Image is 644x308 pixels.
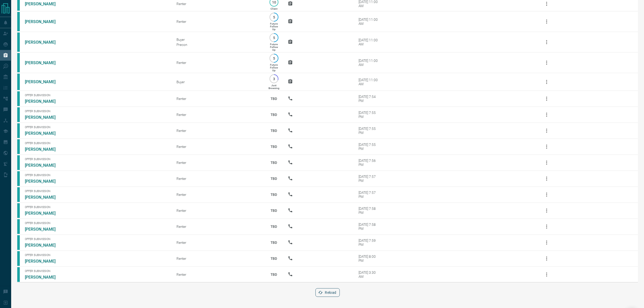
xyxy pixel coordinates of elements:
p: TBD [267,124,280,138]
p: 5 [272,56,276,60]
div: Renter [176,97,260,101]
a: [PERSON_NAME] [25,243,63,248]
span: Offer Submission [25,269,169,273]
div: Renter [176,161,260,165]
div: condos.ca [17,155,20,170]
div: [DATE] 7:54 PM [359,95,380,103]
p: TBD [267,172,280,185]
div: Renter [176,209,260,213]
p: Future Follow Up [270,22,278,31]
div: Precon [176,43,260,47]
span: Offer Submission [25,253,169,257]
a: [PERSON_NAME] [25,147,63,152]
div: [DATE] 7:58 PM [359,223,380,231]
div: [DATE] 7:57 PM [359,175,380,183]
div: Renter [176,225,260,229]
span: Offer Submission [25,158,169,161]
p: 10 [272,0,276,4]
div: condos.ca [17,235,20,250]
a: [PERSON_NAME] [25,275,63,280]
div: condos.ca [17,139,20,154]
p: TBD [267,236,280,249]
p: TBD [267,108,280,122]
div: Buyer [176,38,260,42]
div: condos.ca [17,107,20,122]
div: condos.ca [17,32,20,52]
div: [DATE] 7:55 PM [359,127,380,135]
span: Offer Submission [25,126,169,129]
a: [PERSON_NAME] [25,99,63,104]
div: [DATE] 3:30 AM [359,270,380,279]
div: Renter [176,113,260,117]
p: TBD [267,252,280,265]
a: [PERSON_NAME] [25,79,63,84]
div: Buyer [176,80,260,84]
div: Renter [176,61,260,65]
p: TBD [267,188,280,201]
div: [DATE] 11:00 AM [359,59,380,67]
p: 5 [272,15,276,19]
div: condos.ca [17,53,20,72]
div: condos.ca [17,203,20,218]
div: Renter [176,256,260,261]
p: TBD [267,204,280,217]
div: Renter [176,129,260,133]
div: Renter [176,2,260,6]
div: condos.ca [17,219,20,234]
a: [PERSON_NAME] [25,60,63,65]
div: condos.ca [17,12,20,31]
span: Offer Submission [25,237,169,241]
div: condos.ca [17,187,20,202]
p: TBD [267,156,280,169]
div: Renter [176,272,260,277]
a: [PERSON_NAME] [25,259,63,264]
a: [PERSON_NAME] [25,211,63,216]
div: condos.ca [17,267,20,282]
span: Offer Submission [25,110,169,113]
span: Offer Submission [25,190,169,193]
div: [DATE] 7:55 PM [359,111,380,119]
div: condos.ca [17,123,20,138]
div: condos.ca [17,91,20,106]
div: condos.ca [17,251,20,266]
p: TBD [267,268,280,281]
div: Renter [176,177,260,181]
p: Future Follow Up [270,63,278,72]
div: [DATE] 8:00 PM [359,254,380,263]
span: Offer Submission [25,142,169,145]
div: Renter [176,145,260,149]
div: [DATE] 11:00 AM [359,38,380,46]
div: Renter [176,193,260,197]
p: 3 [272,77,276,81]
div: [DATE] 11:00 AM [359,78,380,86]
p: Just Browsing [269,84,279,90]
div: [DATE] 7:59 PM [359,238,380,247]
a: [PERSON_NAME] [25,195,63,200]
p: TBD [267,140,280,153]
p: 5 [272,36,276,40]
span: Offer Submission [25,221,169,225]
a: [PERSON_NAME] [25,131,63,136]
a: [PERSON_NAME] [25,115,63,120]
div: condos.ca [17,171,20,186]
div: [DATE] 11:00 AM [359,18,380,26]
p: TBD [267,92,280,106]
a: [PERSON_NAME] [25,40,63,45]
div: [DATE] 7:56 PM [359,159,380,167]
p: Future Follow Up [270,43,278,51]
div: [DATE] 7:55 PM [359,143,380,151]
a: [PERSON_NAME] [25,227,63,232]
span: Offer Submission [25,174,169,177]
a: [PERSON_NAME] [25,179,63,184]
div: Renter [176,241,260,245]
span: Offer Submission [25,94,169,97]
div: [DATE] 7:58 PM [359,207,380,215]
div: [DATE] 7:57 PM [359,191,380,199]
button: Reload [315,288,339,297]
div: condos.ca [17,74,20,90]
a: [PERSON_NAME] [25,19,63,24]
div: Renter [176,20,260,24]
a: [PERSON_NAME] [25,163,63,168]
span: Offer Submission [25,206,169,209]
p: Client [271,7,277,10]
